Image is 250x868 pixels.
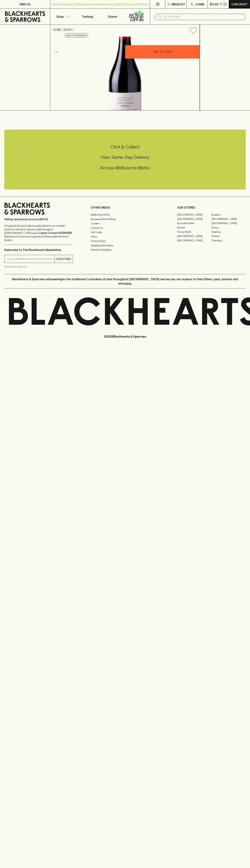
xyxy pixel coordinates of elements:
[211,213,246,217] a: Braddon
[91,205,159,210] p: OTHER AREAS
[153,50,172,54] p: ADD TO CART
[4,144,246,150] h5: Click & Collect
[39,231,72,234] strong: Liquor License #32064953
[172,2,185,6] p: Wishlist
[91,217,159,221] a: Business & Bulk Gifting
[125,45,200,59] button: ADD TO CART
[91,235,159,239] a: FAQ's
[55,255,73,263] button: SUBSCRIBE
[211,234,246,238] a: Prahran
[91,230,159,235] a: Gift Cards
[177,234,211,238] a: [GEOGRAPHIC_DATA]
[177,205,246,210] p: OUR STORES
[4,130,246,189] div: Call to action block
[188,26,198,35] button: Add to wishlist
[4,218,73,221] p: Sibling owned and run since [DATE]
[53,28,61,31] a: HOME
[91,226,159,230] a: Contact Us
[211,238,246,243] a: Thornbury
[91,213,159,217] a: Bottle Drop FAQ's
[100,9,125,24] a: Stores
[91,221,159,226] a: Careers
[4,154,246,160] h5: Uber Same-Day Delivery
[4,265,73,268] p: We will never spam you
[75,9,100,24] a: Tastings
[177,225,211,230] a: Elwood
[19,2,31,6] p: FIND US
[163,14,243,20] input: Try "Pinot noir"
[50,9,75,24] button: Shop
[177,238,211,243] a: [GEOGRAPHIC_DATA]
[4,224,73,242] p: It is against the law to sell or supply alcohol to, or to obtain alcohol on behalf of a person un...
[4,165,246,171] h5: Across Melbourne Metro
[177,213,211,217] a: [GEOGRAPHIC_DATA]
[211,217,246,221] a: [GEOGRAPHIC_DATA]
[91,239,159,243] a: Privacy Policy
[65,33,88,38] button: Add to wishlist
[211,230,246,234] a: Geelong
[82,14,93,19] p: Tastings
[211,225,246,230] a: Fitzroy
[50,37,200,110] img: 38093.png
[108,14,117,19] p: Stores
[177,217,211,221] a: [GEOGRAPHIC_DATA]
[7,256,55,262] input: e.g. jane@blackheartsandsparrows.com.au
[224,3,226,5] p: 0
[211,221,246,225] a: [GEOGRAPHIC_DATA]
[56,14,64,19] p: Shop
[177,221,211,225] a: Brunswick West
[195,2,204,6] p: Login
[7,277,243,286] p: Blackhearts & Sparrows acknowledges the traditional Custodians of land throughout [GEOGRAPHIC_DAT...
[4,248,73,252] p: Subscribe to The Blackhearts Newsletter
[64,28,72,31] a: SHOP
[91,243,159,248] a: Shipping Information
[231,2,247,6] p: Checkout
[91,248,159,252] a: Terms & Conditions
[56,257,71,261] p: SUBSCRIBE
[177,230,211,234] a: Fitzroy North
[210,2,218,6] p: $0.00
